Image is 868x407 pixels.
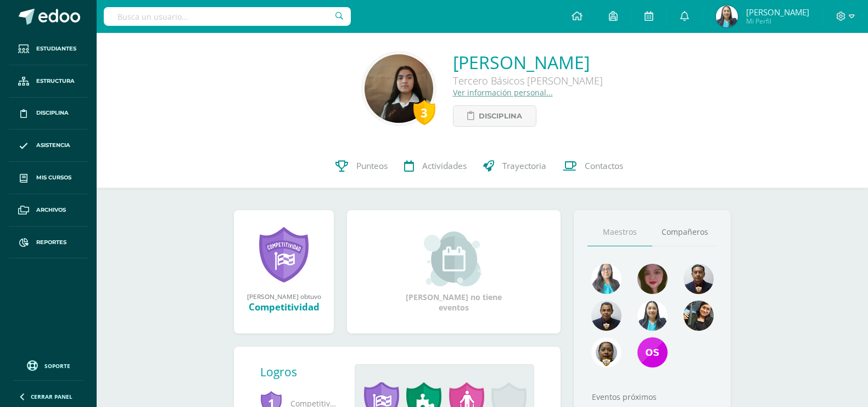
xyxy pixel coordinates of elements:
a: Contactos [555,144,631,188]
img: ce48fdecffa589a24be67930df168508.png [591,264,621,294]
div: Eventos próximos [587,392,717,402]
span: Mi Perfil [746,16,809,26]
img: 82d5c3eb7b9d0c31916ac3afdee87cd3.png [591,301,621,331]
div: [PERSON_NAME] obtuvo [245,292,323,301]
div: Tercero Básicos [PERSON_NAME] [453,74,603,87]
span: Asistencia [36,141,70,150]
span: Contactos [585,160,623,172]
span: Trayectoria [502,160,546,172]
span: Punteos [356,160,388,172]
a: Archivos [9,194,88,227]
span: Cerrar panel [31,393,72,400]
a: Maestros [587,218,652,246]
div: [PERSON_NAME] no tiene eventos [399,231,509,313]
img: 775caf7197dc2b63b976a94a710c5fee.png [637,264,668,294]
span: Disciplina [479,106,522,126]
a: Estructura [9,65,88,98]
a: Compañeros [652,218,717,246]
img: event_small.png [424,231,484,286]
a: Ver información personal... [453,87,553,98]
a: Asistencia [9,129,88,162]
a: Punteos [327,144,396,188]
a: Actividades [396,144,475,188]
a: Soporte [13,358,83,372]
div: Competitividad [245,301,323,313]
a: Trayectoria [475,144,555,188]
span: Estructura [36,77,75,86]
a: Estudiantes [9,33,88,65]
a: [PERSON_NAME] [453,50,603,74]
span: [PERSON_NAME] [746,7,809,18]
img: 73802ff053b96be4d416064cb46eb66b.png [684,301,714,331]
img: 6feca0e4b445fec6a7380f1531de80f0.png [637,337,668,368]
span: Actividades [422,160,467,172]
img: 9fe0fd17307f8b952d7b109f04598178.png [637,301,668,331]
div: 3 [413,100,435,125]
div: Logros [260,364,346,380]
span: Estudiantes [36,44,76,53]
span: Mis cursos [36,173,71,182]
a: Disciplina [9,98,88,130]
img: 39d12c75fc7c08c1d8db18f8fb38dc3f.png [591,337,621,368]
a: Reportes [9,227,88,259]
input: Busca un usuario... [104,7,351,26]
a: Mis cursos [9,162,88,194]
span: Soporte [44,362,70,370]
span: Archivos [36,206,66,214]
a: Disciplina [453,105,536,127]
img: 9848402e322ec190a920acc7a96c2409.png [365,54,433,123]
span: Disciplina [36,109,69,117]
span: Reportes [36,238,66,247]
img: dc7d38de1d5b52360c8bb618cee5abea.png [716,5,738,27]
img: 76e40354e9c498dffe855eee51dfc475.png [684,264,714,294]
